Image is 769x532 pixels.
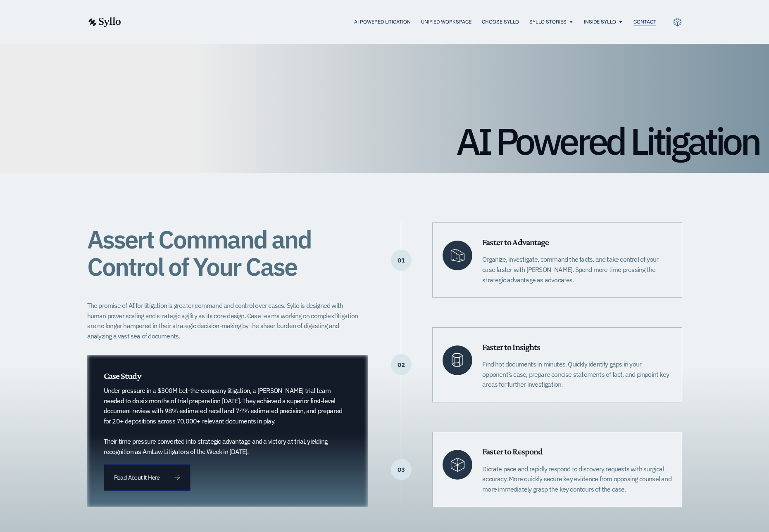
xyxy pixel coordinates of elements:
[104,385,343,456] p: Under pressure in a $300M bet-the-company litigation, a [PERSON_NAME] trial team needed to do six...
[391,364,412,365] p: 02
[354,18,411,26] a: AI Powered Litigation
[104,371,141,381] span: Case Study
[138,18,656,26] nav: Menu
[391,260,412,261] p: 01
[421,18,471,26] a: Unified Workspace
[529,18,567,26] a: Syllo Stories
[138,18,656,26] div: Menu Toggle
[10,123,759,160] h1: AI Powered Litigation
[482,446,543,456] span: Faster to Respond
[114,475,160,480] span: Read About It Here
[87,300,363,341] p: The promise of AI for litigation is greater command and control over cases. Syllo is designed wit...
[633,18,656,26] a: Contact
[482,342,540,352] span: Faster to Insights
[87,223,311,283] span: Assert Command and Control of Your Case
[482,359,671,390] p: Find hot documents in minutes. Quickly identify gaps in your opponent’s case, prepare concise sta...
[87,17,121,27] img: syllo
[482,254,671,285] p: Organize, investigate, command the facts, and take control of your case faster with [PERSON_NAME]...
[104,464,190,491] a: Read About It Here
[482,18,519,26] a: Choose Syllo
[482,237,549,247] span: Faster to Advantage
[584,18,616,26] a: Inside Syllo
[482,464,671,494] p: Dictate pace and rapidly respond to discovery requests with surgical accuracy. More quickly secur...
